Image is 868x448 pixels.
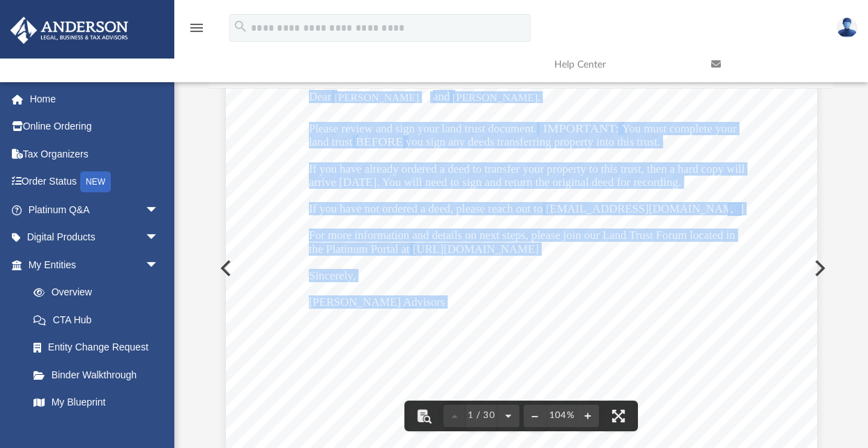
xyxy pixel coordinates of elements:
a: Platinum Q&Aarrow_drop_down [10,196,180,224]
img: Anderson Advisors Platinum Portal [6,17,132,44]
span: [PERSON_NAME] Advisors [309,297,445,309]
a: Binder Walkthrough [20,361,180,389]
span: Dear [309,91,331,103]
span: [PERSON_NAME], [452,92,540,102]
a: Order StatusNEW [10,168,180,196]
a: Digital Productsarrow_drop_down [10,224,180,252]
span: and [433,91,450,103]
span: arrow_drop_down [145,251,173,279]
a: My Blueprint [20,389,173,417]
span: land trust [309,137,352,148]
span: If you have not ordered a deed, please reach out to [309,203,542,215]
a: Entity Change Request [20,334,180,362]
a: Tax Due Dates [20,416,180,444]
a: mailto:deedsandtrusts@andersonadvisors.com [544,202,731,215]
button: Enter fullscreen [603,401,634,431]
div: File preview [209,88,834,448]
div: NEW [80,171,111,192]
button: Next page [497,401,519,431]
a: Overview [20,279,180,307]
i: search [233,19,248,34]
a: My Entitiesarrow_drop_down [10,251,180,279]
span: [EMAIL_ADDRESS][DOMAIN_NAME] [546,203,744,215]
div: Document Viewer [209,88,834,448]
a: CTA Hub [20,306,180,334]
a: menu [188,26,205,36]
a: https://andersonadvisors.com/land-trust-forum/ [411,242,634,256]
span: 1 / 30 [466,411,498,420]
a: Tax Organizers [10,140,180,168]
span: IMPORTANT: [543,123,619,135]
button: Zoom in [577,401,599,431]
span: If you have already ordered a deed to transfer your property to this trust, then a hard copy will [309,164,745,176]
button: Next File [803,249,834,288]
span: [PERSON_NAME] [335,92,419,102]
img: User Pic [837,17,858,38]
button: Zoom out [524,401,546,431]
span: Please review and sign your land trust document. [309,123,537,135]
i: menu [188,20,205,36]
span: . [728,204,735,216]
a: Home [10,85,180,113]
a: Help Center [544,37,701,92]
span: For more information and details on next steps, please join our Land Trust Forum located in [309,230,735,242]
button: Previous File [209,249,240,288]
span: the Platinum Portal at [309,244,409,256]
span: arrow_drop_down [145,196,173,224]
span: arrive [DATE]. You will need to sign and return the original deed for recording. [309,177,681,189]
button: Toggle findbar [409,401,439,431]
button: 1 / 30 [466,401,498,431]
span: arrow_drop_down [145,224,173,252]
span: Sincerely, [309,270,356,282]
span: BEFORE [356,137,403,148]
a: Online Ordering [10,113,180,141]
span: You must complete your [622,123,737,135]
div: Current zoom level [546,411,577,420]
span: you sign any deeds transferring property into this trust. [406,137,660,148]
